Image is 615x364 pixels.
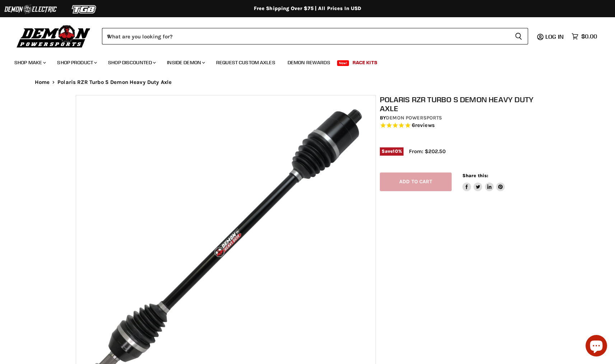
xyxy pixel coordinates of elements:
[52,55,101,70] a: Shop Product
[542,33,568,40] a: Log in
[581,33,597,40] span: $0.00
[14,23,93,49] img: Demon Powersports
[102,28,509,44] input: When autocomplete results are available use up and down arrows to review and enter to select
[211,55,281,70] a: Request Custom Axles
[568,31,601,42] a: $0.00
[57,3,111,16] img: TGB Logo 2
[415,122,435,129] span: reviews
[9,55,50,70] a: Shop Make
[462,172,505,192] aside: Share this:
[545,33,564,40] span: Log in
[20,79,595,85] nav: Breadcrumbs
[509,28,528,44] button: Search
[9,52,595,70] ul: Main menu
[380,114,544,122] div: by
[347,55,383,70] a: Race Kits
[162,55,209,70] a: Inside Demon
[282,55,336,70] a: Demon Rewards
[57,79,172,85] span: Polaris RZR Turbo S Demon Heavy Duty Axle
[386,115,442,121] a: Demon Powersports
[102,28,528,44] form: Product
[20,5,595,12] div: Free Shipping Over $75 | All Prices In USD
[583,335,609,358] inbox-online-store-chat: Shopify online store chat
[337,60,349,66] span: New!
[103,55,160,70] a: Shop Discounted
[393,148,398,154] span: 10
[409,148,446,155] span: From: $202.50
[412,122,435,129] span: 6 reviews
[380,95,544,113] h1: Polaris RZR Turbo S Demon Heavy Duty Axle
[35,79,50,85] a: Home
[462,173,488,178] span: Share this:
[4,3,57,16] img: Demon Electric Logo 2
[380,122,544,129] span: Rated 4.8 out of 5 stars 6 reviews
[380,147,404,155] span: Save %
